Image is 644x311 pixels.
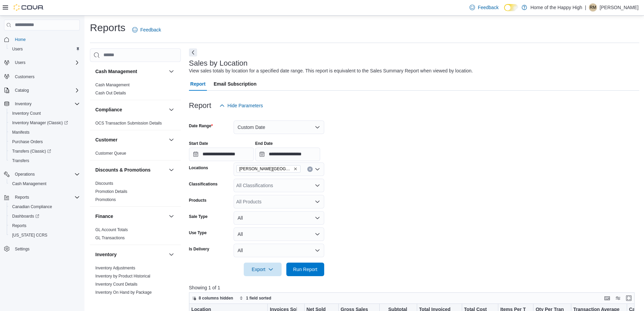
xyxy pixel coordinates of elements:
[95,82,129,88] span: Cash Management
[95,166,150,173] h3: Discounts & Promotions
[189,67,473,74] div: View sales totals by location for a specified date range. This report is equivalent to the Sales ...
[307,166,313,172] button: Clear input
[190,77,206,91] span: Report
[7,109,82,118] button: Inventory Count
[246,295,271,301] span: 1 field sorted
[9,147,54,155] a: Transfers (Classic)
[189,102,211,110] h3: Report
[12,59,28,67] button: Users
[95,282,138,287] span: Inventory Count Details
[95,290,152,295] a: Inventory On Hand by Package
[12,158,29,163] span: Transfers
[12,193,32,201] button: Reports
[12,36,28,44] a: Home
[9,45,25,53] a: Users
[95,251,117,258] h3: Inventory
[12,214,39,219] span: Dashboards
[1,99,82,109] button: Inventory
[12,46,23,52] span: Users
[167,136,175,144] button: Customer
[1,86,82,95] button: Catalog
[234,120,324,134] button: Custom Date
[189,214,208,219] label: Sale Type
[1,170,82,179] button: Operations
[95,136,166,143] button: Customer
[95,151,126,156] a: Customer Queue
[7,118,82,128] a: Inventory Manager (Classic)
[9,138,80,146] span: Purchase Orders
[95,68,166,75] button: Cash Management
[600,3,639,12] p: [PERSON_NAME]
[189,123,213,129] label: Date Range
[189,148,254,161] input: Press the down key to open a popover containing a calendar.
[589,3,597,12] div: Roberta Mortimer
[15,246,29,252] span: Settings
[12,120,68,126] span: Inventory Manager (Classic)
[95,197,116,202] a: Promotions
[167,67,175,75] button: Cash Management
[95,227,128,232] span: GL Account Totals
[12,59,80,67] span: Users
[9,180,49,188] a: Cash Management
[189,284,639,291] p: Showing 1 of 1
[7,44,82,54] button: Users
[12,72,80,81] span: Customers
[9,128,80,136] span: Manifests
[95,189,127,194] span: Promotion Details
[7,147,82,156] a: Transfers (Classic)
[12,130,29,135] span: Manifests
[585,3,586,12] p: |
[237,294,274,302] button: 1 field sorted
[167,106,175,114] button: Compliance
[239,165,292,172] span: [PERSON_NAME][GEOGRAPHIC_DATA] - Fire & Flower
[9,119,80,127] span: Inventory Manager (Classic)
[12,86,80,94] span: Catalog
[95,151,126,156] span: Customer Queue
[530,3,582,12] p: Home of the Happy High
[167,212,175,220] button: Finance
[129,23,164,37] a: Feedback
[95,120,162,126] span: OCS Transaction Submission Details
[95,235,125,241] span: GL Transactions
[234,244,324,257] button: All
[90,119,181,130] div: Compliance
[189,48,197,57] button: Next
[15,74,34,80] span: Customers
[12,139,43,145] span: Purchase Orders
[95,213,166,220] button: Finance
[1,244,82,254] button: Settings
[95,181,113,186] a: Discounts
[12,111,41,116] span: Inventory Count
[140,26,161,33] span: Feedback
[15,195,29,200] span: Reports
[467,1,501,14] a: Feedback
[12,170,38,178] button: Operations
[12,170,80,178] span: Operations
[15,172,35,177] span: Operations
[189,230,207,236] label: Use Type
[12,35,80,44] span: Home
[248,263,278,276] span: Export
[12,232,47,238] span: [US_STATE] CCRS
[7,156,82,165] button: Transfers
[9,222,80,230] span: Reports
[95,68,137,75] h3: Cash Management
[12,245,32,253] a: Settings
[12,149,51,154] span: Transfers (Classic)
[12,193,80,201] span: Reports
[228,102,263,109] span: Hide Parameters
[95,90,126,96] span: Cash Out Details
[167,250,175,259] button: Inventory
[90,21,125,35] h1: Reports
[9,203,55,211] a: Canadian Compliance
[9,222,29,230] a: Reports
[9,45,80,53] span: Users
[9,119,71,127] a: Inventory Manager (Classic)
[189,165,208,171] label: Locations
[189,198,207,203] label: Products
[12,204,52,209] span: Canadian Compliance
[7,179,82,188] button: Cash Management
[9,212,80,220] span: Dashboards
